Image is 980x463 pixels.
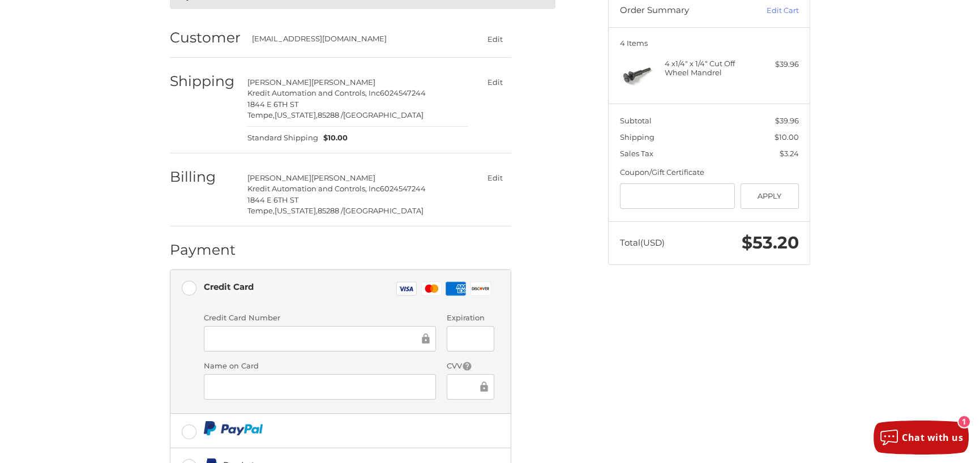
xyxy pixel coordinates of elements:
span: $10.00 [774,132,799,142]
span: Shipping [620,132,654,142]
span: Subtotal [620,116,652,125]
div: Credit Card [204,277,254,296]
h2: Billing [170,168,236,186]
label: CVV [447,361,494,372]
span: $10.00 [318,132,348,144]
span: 6024547244 [380,184,426,193]
h3: Order Summary [620,5,742,16]
img: PayPal icon [204,421,263,435]
span: [GEOGRAPHIC_DATA] [343,206,423,215]
div: Coupon/Gift Certificate [620,167,799,178]
button: Apply [741,183,799,209]
span: Total (USD) [620,237,665,248]
h2: Payment [170,241,236,259]
span: [US_STATE], [275,110,318,119]
button: Chat with us [874,421,969,455]
span: Chat with us [902,431,963,444]
span: $39.96 [775,116,799,125]
button: Edit [478,31,511,47]
span: 6024547244 [380,88,426,97]
span: 85288 / [318,206,343,215]
iframe: Secure Credit Card Frame - Credit Card Number [212,332,420,345]
span: [PERSON_NAME] [247,173,311,182]
div: 1 [958,416,970,427]
span: [PERSON_NAME] [247,78,311,87]
label: Name on Card [204,361,436,372]
span: Sales Tax [620,149,653,158]
span: 1844 E 6TH ST [247,100,298,109]
h2: Shipping [170,72,236,90]
h3: 4 Items [620,38,799,48]
button: Edit [478,74,511,91]
div: $39.96 [754,59,799,70]
span: Kredit Automation and Controls, Inc [247,184,380,193]
span: [PERSON_NAME] [311,173,375,182]
span: Kredit Automation and Controls, Inc [247,88,380,97]
input: Gift Certificate or Coupon Code [620,183,735,209]
span: Tempe, [247,110,275,119]
span: 1844 E 6TH ST [247,195,298,204]
span: Standard Shipping [247,132,318,144]
iframe: Secure Credit Card Frame - Cardholder Name [212,380,428,393]
button: Edit [478,170,511,186]
label: Credit Card Number [204,312,436,324]
span: 85288 / [318,110,343,119]
label: Expiration [447,312,494,324]
a: Edit Cart [742,5,799,16]
iframe: Secure Credit Card Frame - Expiration Date [455,332,486,345]
span: $53.20 [742,232,799,253]
span: Tempe, [247,206,275,215]
span: [GEOGRAPHIC_DATA] [343,110,423,119]
div: [EMAIL_ADDRESS][DOMAIN_NAME] [252,33,457,45]
span: $3.24 [780,149,799,158]
h4: 4 x 1/4" x 1/4" Cut Off Wheel Mandrel [665,59,751,78]
span: [PERSON_NAME] [311,78,375,87]
span: [US_STATE], [275,206,318,215]
iframe: Secure Credit Card Frame - CVV [455,380,477,393]
h2: Customer [170,29,241,46]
